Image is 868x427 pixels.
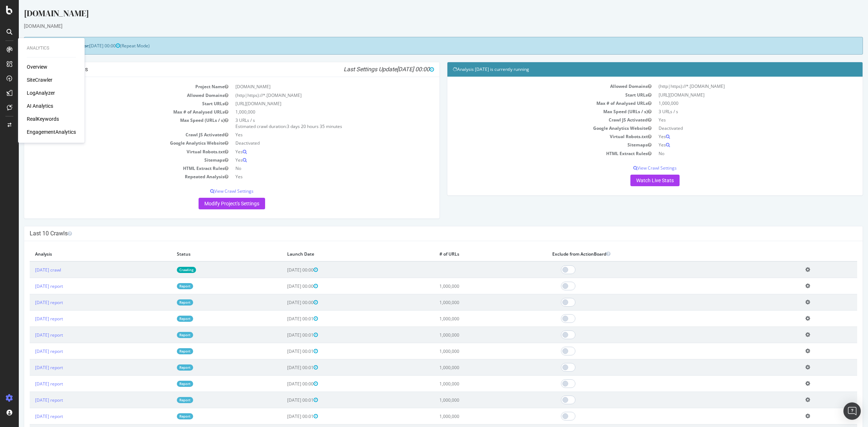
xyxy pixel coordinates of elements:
[636,82,838,90] td: (http|https)://*.[DOMAIN_NAME]
[268,364,299,371] span: [DATE] 00:01
[268,332,299,338] span: [DATE] 00:01
[268,413,299,419] span: [DATE] 00:01
[158,381,174,387] a: Report
[213,82,415,91] td: [DOMAIN_NAME]
[16,348,44,354] a: [DATE] report
[213,156,415,164] td: Yes
[434,66,838,73] h4: Analysis [DATE] is currently running
[158,364,174,371] a: Report
[11,82,213,91] td: Project Name
[415,294,528,311] td: 1,000,000
[268,123,323,129] span: 3 days 20 hours 35 minutes
[11,91,213,99] td: Allowed Domains
[378,66,415,73] span: [DATE] 00:00
[158,332,174,338] a: Report
[434,91,636,99] td: Start URLs
[843,402,861,420] div: Open Intercom Messenger
[415,247,528,261] th: # of URLs
[636,99,838,107] td: 1,000,000
[11,247,153,261] th: Analysis
[27,76,52,84] a: SiteCrawler
[213,108,415,116] td: 1,000,000
[158,283,174,289] a: Report
[11,116,213,131] td: Max Speed (URLs / s)
[434,132,636,141] td: Virtual Robots.txt
[27,128,76,136] a: EngagementAnalytics
[5,37,844,55] div: (Repeat Mode)
[636,124,838,132] td: Deactivated
[213,99,415,108] td: [URL][DOMAIN_NAME]
[11,188,415,194] p: View Crawl Settings
[153,247,263,261] th: Status
[636,116,838,124] td: Yes
[415,376,528,392] td: 1,000,000
[636,132,838,141] td: Yes
[11,230,838,237] h4: Last 10 Crawls
[71,43,101,49] span: [DATE] 00:00
[268,299,299,306] span: [DATE] 00:00
[415,311,528,327] td: 1,000,000
[11,172,213,181] td: Repeated Analysis
[434,99,636,107] td: Max # of Analysed URLs
[11,66,415,73] h4: Project Global Settings
[16,381,44,387] a: [DATE] report
[415,408,528,424] td: 1,000,000
[158,316,174,322] a: Report
[213,116,415,131] td: 3 URLs / s Estimated crawl duration:
[268,348,299,354] span: [DATE] 00:01
[158,267,177,273] a: Crawling
[325,66,415,73] i: Last Settings Update
[434,149,636,158] td: HTML Extract Rules
[434,124,636,132] td: Google Analytics Website
[213,139,415,147] td: Deactivated
[16,332,44,338] a: [DATE] report
[11,139,213,147] td: Google Analytics Website
[158,348,174,354] a: Report
[268,381,299,387] span: [DATE] 00:00
[213,148,415,156] td: Yes
[213,91,415,99] td: (http|https)://*.[DOMAIN_NAME]
[268,397,299,403] span: [DATE] 00:01
[415,343,528,359] td: 1,000,000
[27,45,76,51] div: Analytics
[16,397,44,403] a: [DATE] report
[415,359,528,376] td: 1,000,000
[213,164,415,172] td: No
[11,108,213,116] td: Max # of Analysed URLs
[180,198,246,209] a: Modify Project's Settings
[16,413,44,419] a: [DATE] report
[16,364,44,371] a: [DATE] report
[27,63,47,71] a: Overview
[415,392,528,408] td: 1,000,000
[27,115,59,123] div: RealKeywords
[434,82,636,90] td: Allowed Domains
[268,316,299,322] span: [DATE] 00:01
[11,156,213,164] td: Sitemaps
[636,91,838,99] td: [URL][DOMAIN_NAME]
[16,267,42,273] a: [DATE] crawl
[415,327,528,343] td: 1,000,000
[434,165,838,171] p: View Crawl Settings
[5,22,844,30] div: [DOMAIN_NAME]
[16,316,44,322] a: [DATE] report
[263,247,416,261] th: Launch Date
[11,43,71,49] strong: Next Launch Scheduled for:
[158,397,174,403] a: Report
[158,299,174,306] a: Report
[268,267,299,273] span: [DATE] 00:00
[27,89,55,97] a: LogAnalyzer
[636,107,838,116] td: 3 URLs / s
[434,116,636,124] td: Crawl JS Activated
[434,107,636,116] td: Max Speed (URLs / s)
[636,141,838,149] td: Yes
[636,149,838,158] td: No
[213,131,415,139] td: Yes
[434,141,636,149] td: Sitemaps
[27,102,53,110] div: AI Analytics
[528,247,781,261] th: Exclude from ActionBoard
[158,413,174,419] a: Report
